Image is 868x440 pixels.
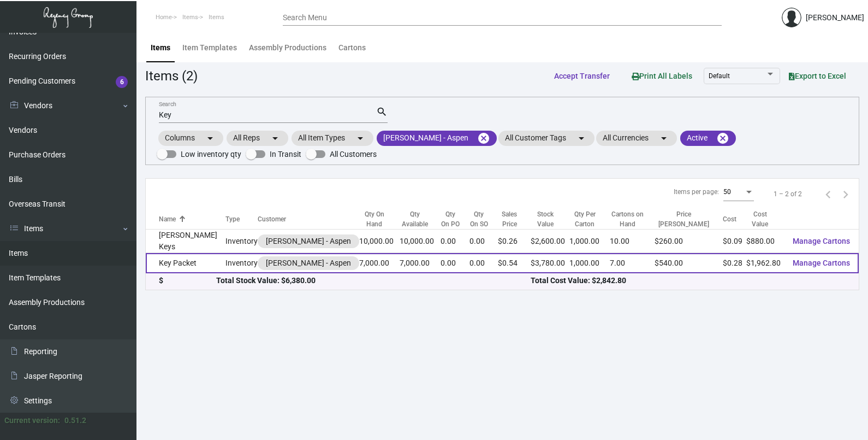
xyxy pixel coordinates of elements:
[782,8,801,27] img: admin@bootstrapmaster.com
[359,209,389,229] div: Qty On Hand
[377,131,497,146] mat-chip: [PERSON_NAME] - Aspen
[610,230,655,253] td: 10.00
[181,148,241,161] span: Low inventory qty
[376,105,388,119] mat-icon: search
[400,230,441,253] td: 10,000.00
[784,253,859,273] button: Manage Cartons
[292,131,373,146] mat-chip: All Item Types
[569,253,610,273] td: 1,000.00
[359,209,399,229] div: Qty On Hand
[531,209,569,229] div: Stock Value
[182,42,237,54] div: Item Templates
[780,66,855,86] button: Export to Excel
[498,230,531,253] td: $0.26
[441,230,469,253] td: 0.00
[575,132,588,145] mat-icon: arrow_drop_down
[354,132,367,145] mat-icon: arrow_drop_down
[266,257,351,269] div: [PERSON_NAME] - Aspen
[655,230,723,253] td: $260.00
[709,72,730,80] span: Default
[531,209,560,229] div: Stock Value
[227,131,288,146] mat-chip: All Reps
[225,214,258,224] div: Type
[610,209,655,229] div: Cartons on Hand
[545,66,619,86] button: Accept Transfer
[723,189,754,196] mat-select: Items per page:
[145,66,198,86] div: Items (2)
[569,230,610,253] td: 1,000.00
[569,209,610,229] div: Qty Per Carton
[266,236,351,247] div: [PERSON_NAME] - Aspen
[4,415,60,426] div: Current version:
[204,132,217,145] mat-icon: arrow_drop_down
[146,253,225,273] td: Key Packet
[498,253,531,273] td: $0.54
[209,14,224,21] span: Items
[680,131,736,146] mat-chip: Active
[338,42,366,54] div: Cartons
[498,131,594,146] mat-chip: All Customer Tags
[746,230,784,253] td: $880.00
[596,131,677,146] mat-chip: All Currencies
[632,72,692,80] span: Print All Labels
[158,131,223,146] mat-chip: Columns
[498,209,521,229] div: Sales Price
[569,209,600,229] div: Qty Per Carton
[723,214,736,224] div: Cost
[225,214,240,224] div: Type
[159,214,225,224] div: Name
[531,253,569,273] td: $3,780.00
[723,188,731,196] span: 50
[216,275,531,286] div: Total Stock Value: $6,380.00
[655,253,723,273] td: $540.00
[400,209,431,229] div: Qty Available
[64,415,86,426] div: 0.51.2
[793,237,850,245] span: Manage Cartons
[151,42,170,54] div: Items
[655,209,723,229] div: Price [PERSON_NAME]
[531,230,569,253] td: $2,600.00
[819,185,837,203] button: Previous page
[657,132,670,145] mat-icon: arrow_drop_down
[610,253,655,273] td: 7.00
[723,230,746,253] td: $0.09
[723,253,746,273] td: $0.28
[716,132,729,145] mat-icon: cancel
[225,253,258,273] td: Inventory
[469,209,498,229] div: Qty On SO
[784,231,859,251] button: Manage Cartons
[441,209,460,229] div: Qty On PO
[441,253,469,273] td: 0.00
[159,275,216,286] div: $
[469,253,498,273] td: 0.00
[789,72,846,80] span: Export to Excel
[359,253,399,273] td: 7,000.00
[837,185,854,203] button: Next page
[182,14,198,21] span: Items
[400,209,441,229] div: Qty Available
[655,209,713,229] div: Price [PERSON_NAME]
[623,66,701,86] button: Print All Labels
[249,42,326,54] div: Assembly Productions
[469,230,498,253] td: 0.00
[674,187,719,197] div: Items per page:
[746,209,774,229] div: Cost Value
[269,132,282,145] mat-icon: arrow_drop_down
[554,72,610,80] span: Accept Transfer
[531,275,846,286] div: Total Cost Value: $2,842.80
[359,230,399,253] td: 10,000.00
[746,253,784,273] td: $1,962.80
[723,214,746,224] div: Cost
[498,209,531,229] div: Sales Price
[610,209,645,229] div: Cartons on Hand
[806,12,864,24] div: [PERSON_NAME]
[793,259,850,267] span: Manage Cartons
[746,209,784,229] div: Cost Value
[146,230,225,253] td: [PERSON_NAME] Keys
[225,230,258,253] td: Inventory
[400,253,441,273] td: 7,000.00
[477,132,490,145] mat-icon: cancel
[270,148,301,161] span: In Transit
[774,189,802,199] div: 1 – 2 of 2
[156,14,172,21] span: Home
